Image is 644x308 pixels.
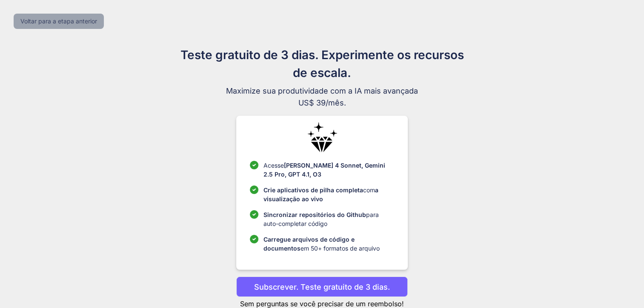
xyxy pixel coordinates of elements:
button: Subscrever. Teste gratuito de 3 dias. [236,277,408,297]
img: Lista [250,210,258,219]
font: Maximize sua produtividade com a IA mais avançada [226,86,418,95]
p: Acesse [263,161,394,179]
span: [PERSON_NAME] 4 Sonnet, Gemini 2.5 Pro, GPT 4.1, O3 [263,162,385,178]
p: com [263,185,394,203]
p: Subscrever. Teste gratuito de 3 dias. [254,281,390,293]
span: Sincronizar repositórios do Github [263,211,366,218]
span: Crie aplicativos de pilha completa [263,186,363,194]
p: para auto-completar código [263,210,394,228]
h1: Teste gratuito de 3 dias. Experimente os recursos de escala. [179,46,465,82]
font: US$ 39/mês. [298,98,346,107]
button: Voltar para a etapa anterior [14,14,104,29]
img: Lista [250,185,258,194]
img: Lista [250,161,258,169]
span: Carregue arquivos de código e documentos [263,236,355,252]
p: em 50+ formatos de arquivo [263,235,394,253]
img: Lista [250,235,258,243]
